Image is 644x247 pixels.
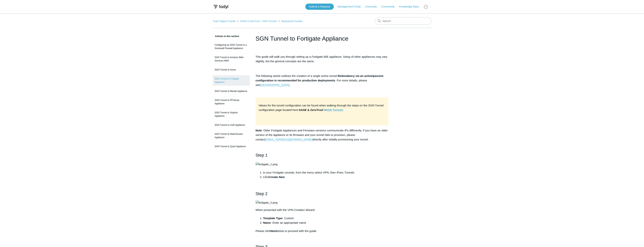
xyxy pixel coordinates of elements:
[263,217,283,220] strong: Template Type
[381,5,398,9] a: Community
[375,17,431,25] input: Search
[213,121,250,129] a: SGN Tunnel to Unifi Appliance
[213,66,250,73] a: SGN Tunnel to Azure
[256,74,389,87] p: The following article outlines the creation of a single active tunnel. . For more details, please...
[263,221,271,224] strong: Name
[256,129,262,132] strong: Note
[259,103,386,112] p: Values for the tunnel configuration can be found when walking through the steps on the SGN Tunnel...
[263,170,389,175] li: In your Fortigate console, from the menu select VPN, then IPsec Tunnels
[256,152,389,158] h2: Step 1
[269,175,285,179] strong: Create New
[256,128,389,142] p: : Older Fortigate Appliances and Firmware versions communicate IPs differently. If you have an ol...
[236,20,277,23] li: SASE & ZeroTrust - SGN Tunnels
[281,20,303,23] a: Deployment Guides
[256,162,277,167] img: fortigate_1.png
[260,83,289,87] a: [GEOGRAPHIC_DATA]
[256,190,389,197] h2: Step 2
[277,20,302,23] li: Deployment Guides
[213,54,250,64] a: SGN Tunnel to Amazon Web Services AWS
[256,55,389,64] p: This guide will walk you through setting up a Fortigate 60E appliance. Setup of other appliances ...
[263,216,389,220] li: - Custom
[213,130,250,141] a: SGN Tunnel to WatchGuard Appliance
[213,41,250,52] a: Configuring an SGN Tunnel to a Sonicwall Firewall Appliance
[213,20,236,23] a: Todyl Support Center
[365,5,380,9] a: University
[263,175,389,179] li: Click
[256,200,277,205] img: fortigate_2.png
[213,143,250,150] a: SGN Tunnel to Zyxel Appliance
[213,20,237,23] li: Todyl Support Center
[213,88,250,95] a: SGN Tunnel to Meraki Appliance
[299,108,343,112] strong: SASE & ZeroTrust >
[213,75,250,86] a: SGN Tunnel to Fortigate Appliance
[213,35,239,38] span: Articles in this section
[256,208,389,212] p: When presented with the VPN Creation Wizard:
[256,229,389,233] p: Please click below to proceed with the guide.
[213,109,250,120] a: SGN Tunnel to Sophos Appliance
[256,34,389,43] h1: SGN Tunnel to Fortigate Appliance
[399,5,423,9] a: Knowledge Base
[240,20,277,23] a: SASE & ZeroTrust - SGN Tunnels
[270,229,277,233] strong: Next
[305,4,334,10] a: Submit a Request
[263,220,389,225] li: - Enter an appropriate name
[338,5,364,9] a: Management Portal
[213,3,229,10] img: Todyl Support Center Help Center home page
[265,138,312,141] a: [EMAIL_ADDRESS][DOMAIN_NAME]
[326,108,343,112] a: SGN Tunnels
[213,97,250,107] a: SGN Tunnel to PFSense Appliance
